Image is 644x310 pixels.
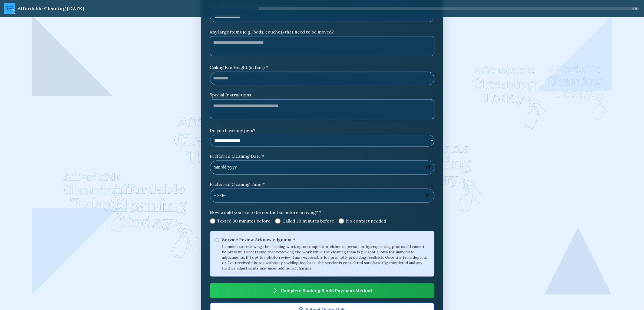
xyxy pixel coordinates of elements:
input: Service Review Acknowledgment *I commit to reviewing the cleaning work upon completion, either in... [216,238,219,243]
label: Preferred Cleaning Time * [210,181,434,188]
img: ACT Logo [4,3,15,14]
p: Service Review Acknowledgment * [222,237,428,243]
label: How would you like to be contacted before arriving? * [210,209,434,216]
label: Do you have any pets? [210,127,434,134]
label: Preferred Cleaning Date * [210,153,434,160]
input: Texted 30 minutes before [210,218,215,224]
button: Complete Booking & Add Payment Method [210,283,434,298]
label: Special Instructions [210,92,434,98]
span: 0 % [632,6,638,11]
span: Called 30 minutes before [283,218,334,224]
span: No contact needed [346,218,387,224]
input: Called 30 minutes before [275,218,280,224]
span: Texted 30 minutes before [217,218,271,224]
input: No contact needed [339,218,344,224]
label: Any large items (e.g., beds, couches) that need to be moved? [210,29,434,35]
div: Affordable Cleaning [DATE] [17,5,84,12]
label: Ceiling Fan Height (in feet) * [210,64,434,71]
p: I commit to reviewing the cleaning work upon completion, either in person or by requesting photos... [222,244,428,271]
